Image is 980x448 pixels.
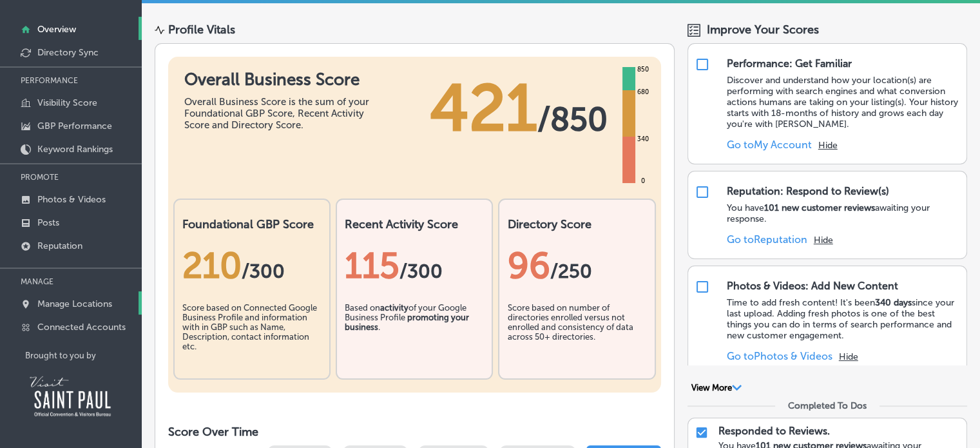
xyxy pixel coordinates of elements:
[727,57,852,70] div: Performance: Get Familiar
[399,260,443,283] span: /300
[635,134,651,144] div: 340
[507,303,646,367] div: Score based on number of directories enrolled versus not enrolled and consistency of data across ...
[37,97,97,108] p: Visibility Score
[537,100,608,139] span: / 850
[37,298,112,309] p: Manage Locations
[814,235,833,246] button: Hide
[875,297,912,308] strong: 340 days
[37,144,113,155] p: Keyword Rankings
[168,23,235,37] div: Profile Vitals
[380,303,408,313] b: activity
[345,313,469,332] b: promoting your business
[727,139,812,151] a: Go toMy Account
[37,47,99,58] p: Directory Sync
[550,260,591,283] span: /250
[727,350,832,362] a: Go toPhotos & Videos
[37,194,106,205] p: Photos & Videos
[764,202,875,213] strong: 101 new customer reviews
[727,233,807,246] a: Go toReputation
[727,280,898,292] div: Photos & Videos: Add New Content
[788,400,867,411] div: Completed To Dos
[184,70,378,90] h1: Overall Business Score
[639,176,648,186] div: 0
[635,64,651,75] div: 850
[430,70,537,147] span: 421
[242,260,285,283] span: / 300
[25,371,115,421] img: Visit Saint Paul
[37,24,76,35] p: Overview
[718,425,830,437] p: Responded to Reviews.
[37,217,59,228] p: Posts
[184,96,378,131] div: Overall Business Score is the sum of your Foundational GBP Score, Recent Activity Score and Direc...
[727,202,960,224] p: You have awaiting your response.
[345,217,484,231] h2: Recent Activity Score
[182,244,322,287] div: 210
[345,303,484,367] div: Based on of your Google Business Profile .
[25,351,142,360] p: Brought to you by
[707,23,819,37] span: Improve Your Scores
[182,303,322,367] div: Score based on Connected Google Business Profile and information with in GBP such as Name, Descri...
[839,351,858,362] button: Hide
[727,185,889,197] div: Reputation: Respond to Review(s)
[168,425,661,439] h2: Score Over Time
[507,244,646,287] div: 96
[37,240,82,251] p: Reputation
[727,75,960,130] p: Discover and understand how your location(s) are performing with search engines and what conversi...
[635,87,651,97] div: 680
[37,121,112,131] p: GBP Performance
[37,322,126,333] p: Connected Accounts
[182,217,322,231] h2: Foundational GBP Score
[818,140,838,151] button: Hide
[727,297,960,341] p: Time to add fresh content! It's been since your last upload. Adding fresh photos is one of the be...
[345,244,484,287] div: 115
[687,382,746,394] button: View More
[507,217,646,231] h2: Directory Score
